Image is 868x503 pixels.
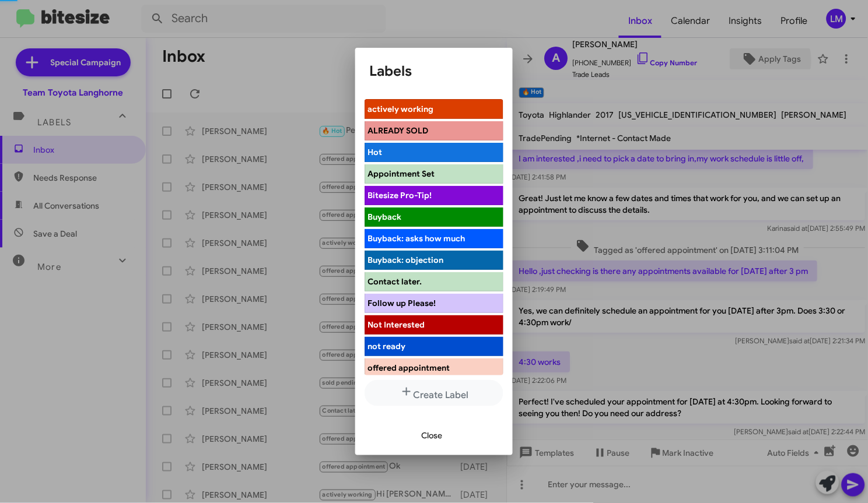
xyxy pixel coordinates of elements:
button: Create Label [365,380,503,406]
span: Bitesize Pro-Tip! [367,190,432,201]
span: Contact later. [367,276,422,287]
span: Buyback [367,212,401,222]
span: Hot [367,147,382,157]
span: Not Interested [367,319,425,330]
button: Close [412,425,452,446]
h1: Labels [369,62,499,80]
span: Close [421,425,442,446]
span: Buyback: objection [367,255,443,265]
span: not ready [367,341,405,351]
span: actively working [367,104,433,114]
span: Appointment Set [367,168,435,179]
span: Buyback: asks how much [367,233,465,244]
span: offered appointment [367,363,450,373]
span: Follow up Please! [367,298,436,308]
span: ALREADY SOLD [367,125,428,136]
